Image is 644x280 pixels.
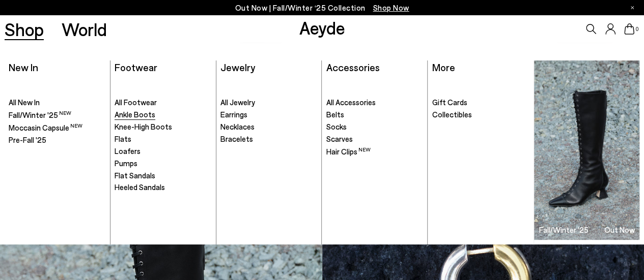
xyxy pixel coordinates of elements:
[326,146,423,157] a: Hair Clips
[115,159,137,168] span: Pumps
[624,23,634,35] a: 0
[326,134,423,144] a: Scarves
[9,110,105,120] a: Fall/Winter '25
[220,98,255,107] span: All Jewelry
[534,60,639,240] img: Group_1295_900x.jpg
[534,60,639,240] a: Fall/Winter '25 Out Now
[9,123,82,132] span: Moccasin Capsule
[373,3,409,12] span: Navigate to /collections/new-in
[235,2,409,14] p: Out Now | Fall/Winter ‘25 Collection
[432,61,455,73] a: More
[326,110,423,120] a: Belts
[115,61,157,73] a: Footwear
[115,122,172,131] span: Knee-High Boots
[326,147,371,156] span: Hair Clips
[299,17,345,38] a: Aeyde
[432,98,529,108] a: Gift Cards
[326,61,380,73] a: Accessories
[115,182,165,192] span: Heeled Sandals
[634,26,639,32] span: 0
[115,134,131,143] span: Flats
[220,134,253,143] span: Bracelets
[220,98,317,108] a: All Jewelry
[9,98,40,107] span: All New In
[604,226,635,234] h3: Out Now
[220,110,317,120] a: Earrings
[9,122,105,133] a: Moccasin Capsule
[115,146,211,157] a: Loafers
[9,110,71,119] span: Fall/Winter '25
[220,110,247,119] span: Earrings
[220,61,255,73] a: Jewelry
[115,171,155,180] span: Flat Sandals
[62,20,107,38] a: World
[9,61,38,73] a: New In
[115,110,155,119] span: Ankle Boots
[9,98,105,108] a: All New In
[5,20,44,38] a: Shop
[115,146,141,155] span: Loafers
[326,122,423,132] a: Socks
[432,110,472,119] span: Collectibles
[326,98,376,107] span: All Accessories
[220,122,317,132] a: Necklaces
[115,98,157,107] span: All Footwear
[9,135,46,144] span: Pre-Fall '25
[539,226,589,234] h3: Fall/Winter '25
[220,122,255,131] span: Necklaces
[326,110,344,119] span: Belts
[432,110,529,120] a: Collectibles
[9,135,105,145] a: Pre-Fall '25
[115,98,211,108] a: All Footwear
[115,159,211,169] a: Pumps
[115,110,211,120] a: Ankle Boots
[326,134,353,143] span: Scarves
[432,98,467,107] span: Gift Cards
[115,171,211,181] a: Flat Sandals
[326,98,423,108] a: All Accessories
[115,182,211,193] a: Heeled Sandals
[326,122,347,131] span: Socks
[115,122,211,132] a: Knee-High Boots
[115,134,211,144] a: Flats
[220,134,317,144] a: Bracelets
